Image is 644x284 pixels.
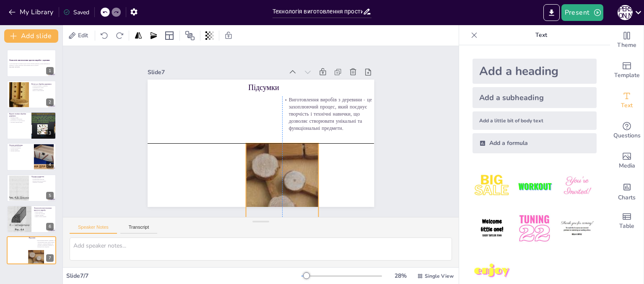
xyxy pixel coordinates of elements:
[163,29,176,42] div: Layout
[46,67,54,75] div: 1
[7,143,56,170] div: 4
[9,59,50,62] strong: Технологія виготовлення простих виробів з деревини
[9,144,31,147] p: Основи різьблення
[561,4,603,21] button: Present
[273,5,363,18] input: Insert title
[558,167,597,206] img: 3.jpeg
[9,147,31,149] p: Основні інструменти
[34,207,54,212] p: Технологія виготовлення простого виробу
[515,209,554,248] img: 5.jpeg
[7,236,56,264] div: 7
[34,216,54,218] p: Якість готового виробу
[617,41,636,50] span: Theme
[610,25,644,55] div: Change the overall theme
[9,113,29,117] p: Відомі техніки обробки деревини
[282,99,383,144] p: Виготовлення виробів з деревини - це захоплюючий процес, який поєднує творчість і технічні навичк...
[9,119,29,120] p: Специфічні інструменти
[610,55,644,85] div: Add ready made slides
[6,5,57,19] button: My Library
[76,31,90,39] span: Edit
[619,161,635,170] span: Media
[31,178,54,180] p: Налаштування верстата
[473,133,597,153] div: Add a formula
[9,150,31,152] p: Техніки різьблення
[610,206,644,236] div: Add a table
[618,193,636,202] span: Charts
[619,222,634,231] span: Table
[31,83,54,85] p: Вступ до обробки деревини
[473,59,597,84] div: Add a heading
[390,272,410,280] div: 28 %
[7,205,56,233] div: 6
[9,146,31,147] p: Мистецтво різьблення
[46,223,54,230] div: 6
[9,120,29,121] p: Естетичність та довговічність
[252,81,400,107] p: Підсумки
[29,237,61,240] p: Підсумки
[610,85,644,116] div: Add text boxes
[31,90,54,91] p: Якість готових виробів
[31,180,54,182] p: Використання інструментів
[70,225,117,234] button: Speaker Notes
[473,87,597,108] div: Add a subheading
[185,31,195,41] span: Position
[7,80,56,108] div: 2
[610,146,644,176] div: Add images, graphics, shapes or video
[473,209,512,248] img: 4.jpeg
[46,192,54,199] div: 5
[621,101,633,110] span: Text
[154,57,290,79] div: Slide 7
[34,213,54,214] p: Етапи виготовлення
[46,129,54,137] div: 3
[613,131,641,140] span: Questions
[610,176,644,206] div: Add charts and graphs
[31,181,54,183] p: Терпіння та практика
[614,71,640,80] span: Template
[7,174,56,202] div: 5
[31,177,54,178] p: Об'ємні вироби
[66,272,301,280] div: Slide 7 / 7
[34,212,54,213] p: Вибір матеріалу
[9,63,54,66] p: У цій презентації розглянемо відомі техніки обробки деревини, основи різьблення та токарства, а т...
[473,167,512,206] img: 1.jpeg
[31,85,54,87] p: Обробка деревини є ключовою
[7,112,56,139] div: 3
[46,98,54,106] div: 2
[31,87,54,88] p: Різноманітність технік
[610,116,644,146] div: Get real-time input from your audience
[618,5,633,20] div: А [PERSON_NAME]
[481,25,602,45] p: Text
[473,111,597,130] div: Add a little bit of body text
[63,8,89,16] div: Saved
[543,4,560,21] button: Export to PowerPoint
[9,121,29,123] p: Своєчасне використання
[120,225,158,234] button: Transcript
[9,149,31,150] p: Техніка безпеки
[31,175,54,178] p: Основи токарства
[9,66,54,68] p: Generated with [URL]
[618,4,633,21] button: А [PERSON_NAME]
[7,49,56,77] div: 1
[9,117,29,119] p: Основні техніки
[515,167,554,206] img: 2.jpeg
[558,209,597,248] img: 6.jpeg
[46,254,54,262] div: 7
[46,161,54,168] div: 4
[4,29,58,43] button: Add slide
[425,273,454,279] span: Single View
[31,88,54,90] p: Уникнення помилок
[34,214,54,216] p: Фінішна обробка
